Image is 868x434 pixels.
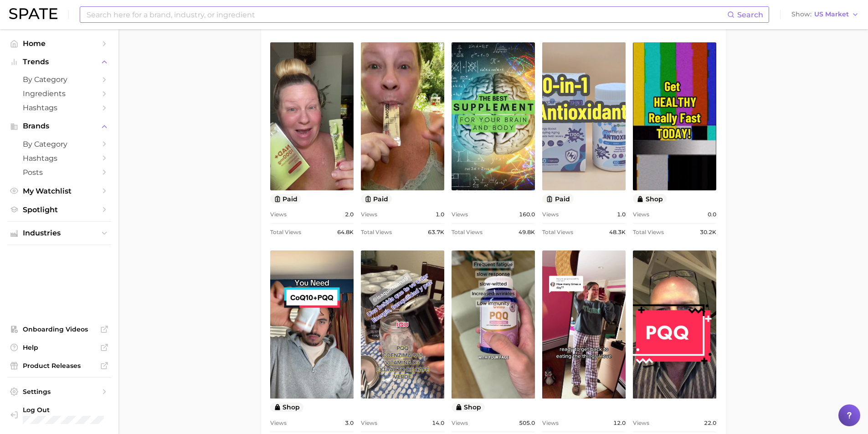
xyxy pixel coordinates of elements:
[7,55,111,69] button: Trends
[542,227,573,238] span: Total Views
[345,209,354,220] span: 2.0
[436,209,444,220] span: 1.0
[7,341,111,354] a: Help
[23,205,96,214] span: Spotlight
[542,194,574,204] button: paid
[23,39,96,48] span: Home
[542,418,559,429] span: Views
[361,418,377,429] span: Views
[361,227,392,238] span: Total Views
[23,103,96,112] span: Hashtags
[609,227,626,238] span: 48.3k
[7,101,111,115] a: Hashtags
[7,36,111,51] a: Home
[86,7,727,22] input: Search here for a brand, industry, or ingredient
[519,418,535,429] span: 505.0
[23,406,104,414] span: Log Out
[361,209,377,220] span: Views
[270,194,302,204] button: paid
[7,72,111,87] a: by Category
[23,168,96,177] span: Posts
[789,9,861,20] button: ShowUS Market
[708,209,716,220] span: 0.0
[337,227,354,238] span: 64.8k
[7,119,111,133] button: Brands
[7,87,111,101] a: Ingredients
[700,227,716,238] span: 30.2k
[432,418,444,429] span: 14.0
[270,227,301,238] span: Total Views
[270,403,304,412] button: shop
[7,137,111,151] a: by Category
[452,227,483,238] span: Total Views
[791,12,812,17] span: Show
[7,226,111,240] button: Industries
[617,209,626,220] span: 1.0
[7,403,111,427] a: Log out. Currently logged in with e-mail unhokang@lghnh.com.
[270,209,287,220] span: Views
[23,229,96,237] span: Industries
[7,322,111,336] a: Onboarding Videos
[633,194,667,204] button: shop
[814,12,849,17] span: US Market
[9,8,57,19] img: SPATE
[452,418,468,429] span: Views
[23,343,96,352] span: Help
[23,187,96,195] span: My Watchlist
[7,165,111,179] a: Posts
[23,75,96,84] span: by Category
[519,209,535,220] span: 160.0
[23,388,96,396] span: Settings
[7,385,111,398] a: Settings
[633,209,649,220] span: Views
[7,151,111,165] a: Hashtags
[704,418,716,429] span: 22.0
[633,418,649,429] span: Views
[361,194,392,204] button: paid
[270,418,287,429] span: Views
[23,122,96,130] span: Brands
[613,418,626,429] span: 12.0
[23,89,96,98] span: Ingredients
[345,418,354,429] span: 3.0
[428,227,444,238] span: 63.7k
[7,184,111,198] a: My Watchlist
[23,154,96,163] span: Hashtags
[452,403,485,412] button: shop
[633,227,664,238] span: Total Views
[23,58,96,66] span: Trends
[23,325,96,333] span: Onboarding Videos
[452,209,468,220] span: Views
[519,227,535,238] span: 49.8k
[23,140,96,148] span: by Category
[737,10,763,19] span: Search
[23,362,96,370] span: Product Releases
[7,359,111,373] a: Product Releases
[7,203,111,217] a: Spotlight
[542,209,559,220] span: Views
